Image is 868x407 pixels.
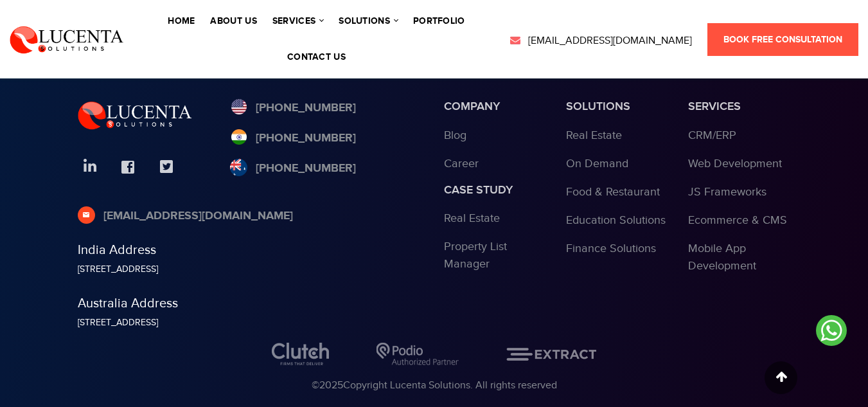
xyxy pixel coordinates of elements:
a: [EMAIL_ADDRESS][DOMAIN_NAME] [78,208,293,225]
img: EXTRACT [506,348,596,361]
h3: services [688,100,791,114]
a: About Us [210,17,256,26]
a: Home [168,17,195,26]
img: Lucenta Solutions [78,100,192,129]
a: [PHONE_NUMBER] [230,100,356,117]
a: solutions [339,17,398,26]
a: Finance Solutions [566,242,656,255]
a: services [272,17,323,26]
a: Ecommerce & CMS [688,213,787,227]
div: [STREET_ADDRESS] [78,263,425,276]
a: [EMAIL_ADDRESS][DOMAIN_NAME] [509,33,692,49]
h3: Case study [444,183,547,197]
a: Career [444,157,479,170]
img: Lucenta Solutions [10,24,124,54]
div: [STREET_ADDRESS] [78,316,425,330]
img: Podio [376,343,459,365]
a: On Demand [566,157,628,170]
a: Food & Restaurant [566,185,660,199]
span: 2025 [319,379,343,392]
h5: Australia Address [78,296,425,311]
a: [PHONE_NUMBER] [230,160,356,177]
h3: Solutions [566,100,669,114]
h3: Company [444,100,547,114]
a: Property List Manager [444,240,507,271]
a: Real Estate [444,212,500,225]
a: Real Estate [566,129,622,142]
a: Blog [444,129,466,142]
a: [PHONE_NUMBER] [230,130,356,147]
a: Mobile App Development [688,242,756,273]
a: portfolio [413,17,465,26]
a: JS Frameworks [688,185,766,199]
a: Web Development [688,157,782,170]
img: Clutch [272,343,329,365]
a: CRM/ERP [688,129,736,142]
a: Education Solutions [566,213,666,227]
div: © Copyright Lucenta Solutions. All rights reserved [78,378,791,393]
a: Book Free Consultation [707,23,858,56]
h5: India Address [78,242,425,258]
span: Book Free Consultation [723,34,842,45]
a: contact us [287,53,346,62]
